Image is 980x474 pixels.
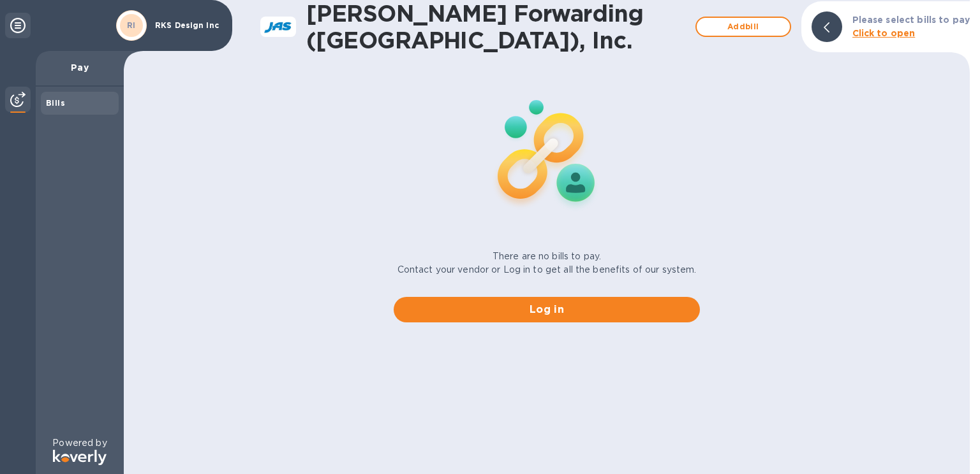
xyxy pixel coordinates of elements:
[404,302,690,317] span: Log in
[695,17,791,37] button: Addbill
[852,15,970,25] b: Please select bills to pay
[155,21,219,30] p: RKS Design Inc
[46,98,65,108] b: Bills
[52,436,107,450] p: Powered by
[397,250,697,276] p: There are no bills to pay. Contact your vendor or Log in to get all the benefits of our system.
[852,28,916,38] b: Click to open
[127,20,136,30] b: RI
[53,450,107,465] img: Logo
[707,19,780,34] span: Add bill
[394,297,700,322] button: Log in
[46,61,114,74] p: Pay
